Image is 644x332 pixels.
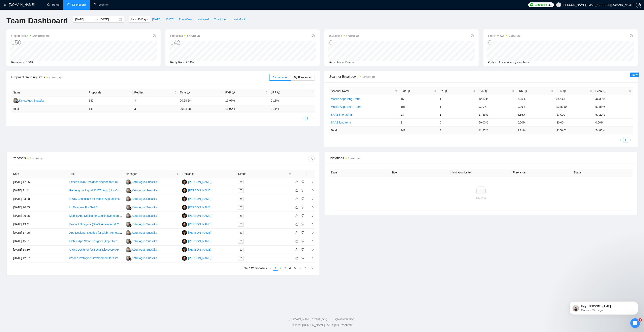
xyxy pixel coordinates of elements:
img: KA [126,239,131,244]
div: Ketut Agus Suastika [132,222,157,226]
div: 0 [488,39,522,46]
span: Relevance [11,61,25,64]
span: Scanner Name [331,89,350,93]
span: filter [288,171,292,177]
div: 142 [170,39,200,46]
a: @vadymhimself [335,317,355,321]
td: 52.88% [594,103,633,111]
img: Profile image for Mariia [9,12,15,19]
span: dislike [301,206,304,209]
div: 0 [329,39,359,46]
td: 4.35% [516,111,555,118]
button: [DATE] [150,16,163,23]
td: 00:24:28 [178,105,224,113]
span: like [295,206,298,209]
span: filter [176,173,179,175]
span: info-circle [630,34,633,37]
img: gigradar-bm.png [129,249,132,252]
button: dislike [300,205,305,210]
td: 12.50% [477,95,516,103]
th: Proposals [87,89,133,96]
span: like [295,197,298,200]
button: right [310,116,315,121]
img: HJ [182,213,187,218]
div: [PERSON_NAME] [188,180,211,184]
span: download [308,157,314,160]
a: HJ[PERSON_NAME] [182,222,211,226]
img: gigradar-bm.png [129,216,132,218]
span: -- [352,61,354,64]
button: dislike [300,247,305,252]
a: 3 [283,266,287,270]
span: mail [240,215,242,217]
td: 1 [438,111,477,118]
img: HJ [182,239,187,244]
span: info-circle [407,90,410,92]
img: HJ [182,205,187,210]
a: KAKetut Agus Suastika [126,214,157,217]
img: gigradar-bm.png [129,207,132,210]
span: Scanner Breakdown [329,74,633,79]
span: 2 [639,318,642,322]
span: By manager [272,76,288,79]
img: gigradar-bm.png [129,199,132,201]
img: KA [126,179,131,185]
span: Acceptance Rate [329,61,351,64]
p: Message from Mariia, sent 22h ago [18,16,69,19]
td: 23 [399,111,438,118]
span: mail [240,231,242,234]
a: 5 [293,266,297,270]
span: Dashboard [72,3,86,6]
li: Next Page [310,116,315,121]
span: Invitations [329,33,359,38]
img: gigradar-bm.png [129,258,132,261]
span: swap-right [95,18,98,21]
td: $336.40 [555,103,594,111]
img: KA [126,188,131,193]
a: KAKetut Agus Suastika [126,248,157,251]
a: homeHome [47,3,59,6]
span: mail [240,198,242,200]
td: 3 [133,105,178,113]
a: SAAS short term [331,113,352,116]
a: KAKetut Agus Suastika [126,222,157,226]
span: info-circle [153,34,156,37]
a: HJ[PERSON_NAME] [182,197,211,200]
span: left [269,267,272,269]
th: Replies [133,89,178,96]
a: 1 [273,266,278,270]
a: KAKetut Agus Suastika [126,256,157,259]
li: Next Page [310,266,315,271]
td: 6.25% [516,95,555,103]
a: Mobile Apps long - term [331,97,360,101]
a: App Designer Needed for Club Promoter Connection Platform [69,231,147,234]
span: Only exclusive agency members [488,61,529,64]
a: 1 [623,138,628,142]
a: setting [636,3,642,6]
span: dislike [301,248,304,251]
li: 15 [304,266,310,271]
span: like [295,231,298,234]
span: info-circle [471,34,474,37]
button: like [294,205,299,210]
span: mail [240,181,242,183]
div: [PERSON_NAME] [188,239,211,243]
button: download [308,156,315,162]
a: KAKetut Agus Suastika [126,205,157,209]
td: 2 [399,118,438,126]
span: dislike [301,231,304,234]
a: iPhone Prototype Development for Simple Project [69,256,131,260]
a: Expert UI/UX Designer Needed for Premium Sports Fan App [69,180,145,184]
iframe: Intercom notifications message [563,293,644,321]
span: left [301,117,304,120]
span: Last Week [196,17,210,22]
a: HJ[PERSON_NAME] [182,205,211,209]
img: gigradar-bm.png [129,241,132,244]
span: like [295,256,298,260]
td: 3 [133,96,178,105]
button: dislike [300,256,305,260]
a: KAKetut Agus Suastika [126,231,157,234]
button: dislike [300,222,305,227]
div: Ketut Agus Suastika [132,214,157,218]
button: like [294,256,299,260]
